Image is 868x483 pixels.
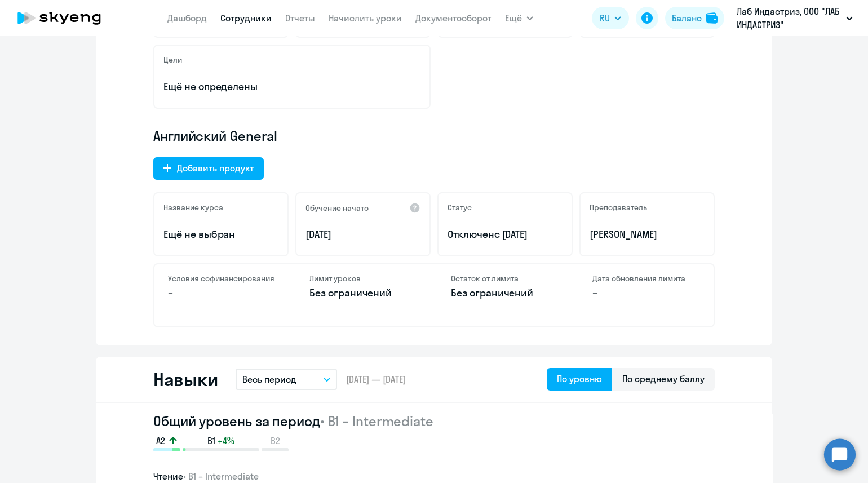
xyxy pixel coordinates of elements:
[505,7,533,29] button: Ещё
[167,12,207,24] a: Дашборд
[731,5,858,32] button: Лаб Индастриз, ООО "ЛАБ ИНДАСТРИЗ"
[346,373,406,385] span: [DATE] — [DATE]
[592,7,629,29] button: RU
[451,273,559,283] h4: Остаток от лимита
[305,227,420,242] p: [DATE]
[592,273,700,283] h4: Дата обновления лимита
[183,471,259,482] span: • B1 – Intermediate
[242,373,296,386] p: Весь период
[448,227,563,242] p: Отключен
[600,11,610,25] span: RU
[494,228,528,241] span: с [DATE]
[168,286,276,300] p: –
[329,12,402,24] a: Начислить уроки
[451,286,559,300] p: Без ограничений
[218,435,234,447] span: +4%
[415,12,491,24] a: Документооборот
[236,369,337,390] button: Весь период
[505,11,522,25] span: Ещё
[177,161,254,175] div: Добавить продукт
[309,286,417,300] p: Без ограничений
[153,469,715,483] h3: Чтение
[665,7,724,29] button: Балансbalance
[590,227,705,242] p: [PERSON_NAME]
[163,55,182,65] h5: Цели
[220,12,272,24] a: Сотрудники
[590,202,647,212] h5: Преподаватель
[153,368,218,391] h2: Навыки
[305,203,369,213] h5: Обучение начато
[592,286,700,300] p: –
[153,157,264,180] button: Добавить продукт
[156,435,165,447] span: A2
[163,227,278,242] p: Ещё не выбран
[557,372,602,385] div: По уровню
[320,413,433,429] span: • B1 – Intermediate
[271,435,280,447] span: B2
[168,273,276,283] h4: Условия софинансирования
[309,273,417,283] h4: Лимит уроков
[153,412,715,430] h2: Общий уровень за период
[672,11,702,25] div: Баланс
[448,202,472,212] h5: Статус
[153,127,277,145] span: Английский General
[737,5,842,32] p: Лаб Индастриз, ООО "ЛАБ ИНДАСТРИЗ"
[285,12,315,24] a: Отчеты
[706,12,718,24] img: balance
[163,79,420,94] p: Ещё не определены
[207,435,215,447] span: B1
[622,372,705,385] div: По среднему баллу
[163,202,223,212] h5: Название курса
